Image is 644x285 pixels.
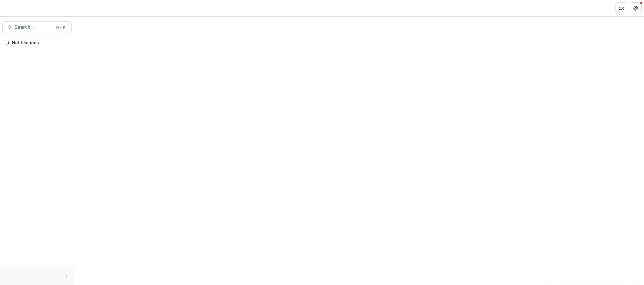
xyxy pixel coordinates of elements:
[12,40,69,45] span: Notifications
[15,24,52,30] span: Search...
[2,38,72,48] button: Notifications
[630,2,642,14] button: Get Help
[77,4,102,12] nav: breadcrumb
[615,2,627,14] button: Partners
[2,21,72,33] button: Search...
[55,24,67,31] div: ⌘ + K
[63,273,70,280] button: More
